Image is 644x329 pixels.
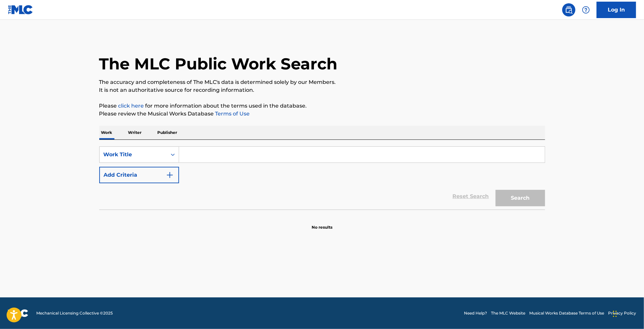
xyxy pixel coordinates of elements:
[99,86,545,94] p: It is not an authoritative source for recording information.
[156,126,179,139] p: Publisher
[464,310,487,316] a: Need Help?
[529,310,604,316] a: Musical Works Database Terms of Use
[608,310,636,316] a: Privacy Policy
[582,6,590,14] img: help
[36,310,113,316] span: Mechanical Licensing Collective © 2025
[99,78,545,86] p: The accuracy and completeness of The MLC's data is determined solely by our Members.
[597,2,636,18] a: Log In
[104,151,163,159] div: Work Title
[99,167,179,183] button: Add Criteria
[99,102,545,110] p: Please for more information about the terms used in the database.
[99,126,114,139] p: Work
[579,3,593,16] div: Help
[562,3,575,16] a: Public Search
[565,6,573,14] img: search
[166,171,174,179] img: 9d2ae6d4665cec9f34b9.svg
[491,310,525,316] a: The MLC Website
[99,146,545,210] form: Search Form
[126,126,144,139] p: Writer
[214,111,250,117] a: Terms of Use
[99,110,545,118] p: Please review the Musical Works Database
[611,297,644,329] iframe: Chat Widget
[99,54,338,74] h1: The MLC Public Work Search
[8,309,28,317] img: logo
[118,103,144,109] a: click here
[312,216,332,230] p: No results
[8,5,33,14] img: MLC Logo
[613,304,617,324] div: Drag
